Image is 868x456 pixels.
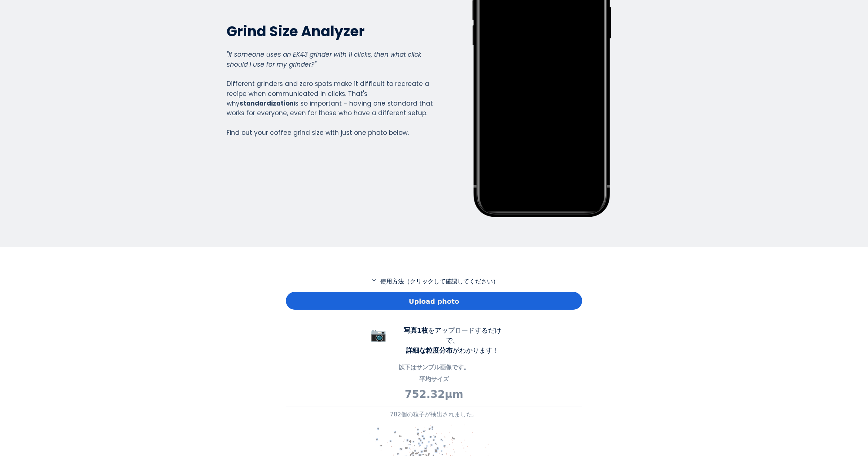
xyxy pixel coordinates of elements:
[286,387,582,402] p: 752.32μm
[370,277,378,283] mat-icon: expand_more
[227,50,433,137] div: Different grinders and zero spots make it difficult to recreate a recipe when communicated in cli...
[406,346,453,354] b: 詳細な粒度分布
[409,296,459,306] span: Upload photo
[286,363,582,372] p: 以下はサンプル画像です。
[240,99,294,108] strong: standardization
[227,22,433,40] h2: Grind Size Analyzer
[397,325,508,355] div: をアップロードするだけで、 がわかります！
[286,410,582,419] p: 782個の粒子が検出されました。
[286,375,582,384] p: 平均サイズ
[370,327,387,342] span: 📷
[286,277,582,286] p: 使用方法（クリックして確認してください）
[227,50,421,69] em: "If someone uses an EK43 grinder with 11 clicks, then what click should I use for my grinder?"
[404,326,428,334] b: 写真1枚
